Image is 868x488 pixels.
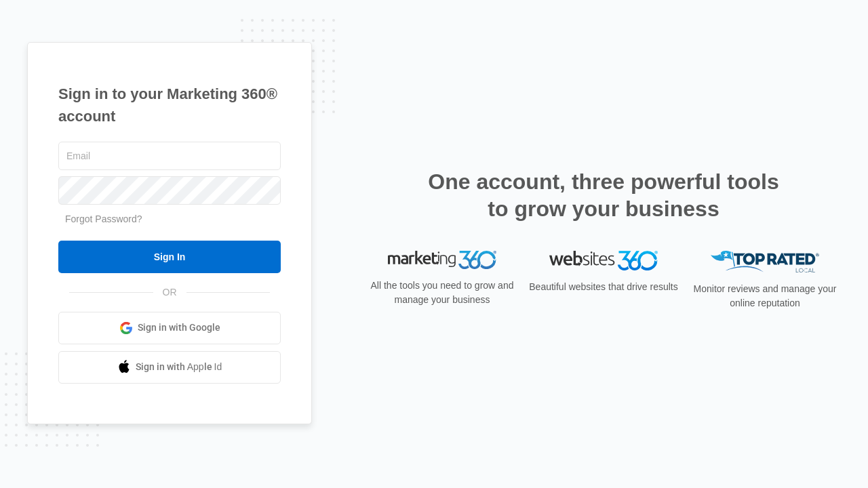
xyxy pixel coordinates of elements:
[65,213,142,224] a: Forgot Password?
[424,168,783,222] h2: One account, three powerful tools to grow your business
[58,142,281,170] input: Email
[58,351,281,384] a: Sign in with Apple Id
[689,282,841,310] p: Monitor reviews and manage your online reputation
[138,321,220,335] span: Sign in with Google
[58,241,281,273] input: Sign In
[711,251,819,273] img: Top Rated Local
[153,285,186,300] span: OR
[58,83,281,127] h1: Sign in to your Marketing 360® account
[136,360,222,374] span: Sign in with Apple Id
[549,251,658,270] img: Websites 360
[388,251,496,270] img: Marketing 360
[528,280,679,294] p: Beautiful websites that drive results
[366,279,518,307] p: All the tools you need to grow and manage your business
[58,312,281,344] a: Sign in with Google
